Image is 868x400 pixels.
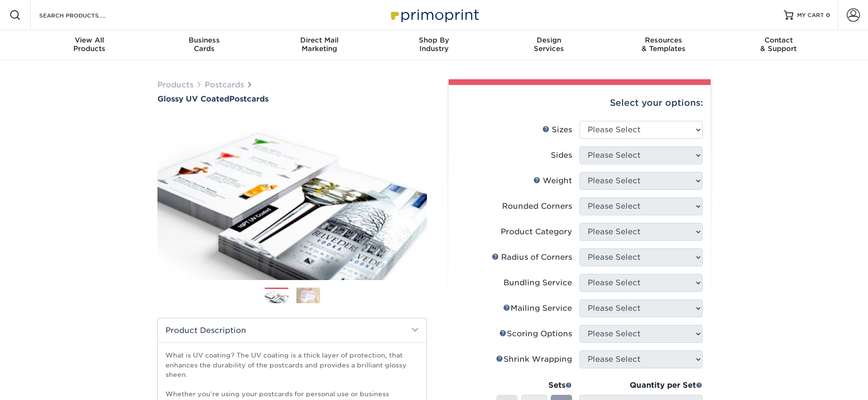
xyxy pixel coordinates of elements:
[496,354,572,365] div: Shrink Wrapping
[157,104,427,290] img: Glossy UV Coated 01
[499,328,572,340] div: Scoring Options
[147,30,262,60] a: BusinessCards
[826,12,830,18] span: 0
[533,175,572,187] div: Weight
[496,380,572,391] div: Sets
[158,318,426,342] h2: Product Description
[542,124,572,136] div: Sizes
[377,36,492,44] span: Shop By
[721,30,836,60] a: Contact& Support
[491,36,606,44] span: Design
[580,380,703,391] div: Quantity per Set
[157,94,427,103] a: Glossy UV CoatedPostcards
[296,287,320,304] img: Postcards 02
[797,11,824,19] span: MY CART
[492,252,572,263] div: Radius of Corners
[606,36,721,53] div: & Templates
[32,36,147,53] div: Products
[501,226,572,238] div: Product Category
[377,30,492,60] a: Shop ByIndustry
[262,30,377,60] a: Direct MailMarketing
[262,36,377,44] span: Direct Mail
[721,36,836,53] div: & Support
[503,277,572,289] div: Bundling Service
[551,150,572,161] div: Sides
[502,201,572,212] div: Rounded Corners
[491,36,606,53] div: Services
[205,80,244,89] a: Postcards
[503,303,572,314] div: Mailing Service
[147,36,262,44] span: Business
[157,80,193,89] a: Products
[721,36,836,44] span: Contact
[456,85,703,121] div: Select your options:
[32,30,147,60] a: View AllProducts
[387,5,481,25] img: Primoprint
[606,30,721,60] a: Resources& Templates
[262,36,377,53] div: Marketing
[491,30,606,60] a: DesignServices
[38,9,130,21] input: SEARCH PRODUCTS.....
[606,36,721,44] span: Resources
[157,94,427,103] h1: Postcards
[32,36,147,44] span: View All
[157,94,229,103] span: Glossy UV Coated
[377,36,492,53] div: Industry
[265,288,288,305] img: Postcards 01
[147,36,262,53] div: Cards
